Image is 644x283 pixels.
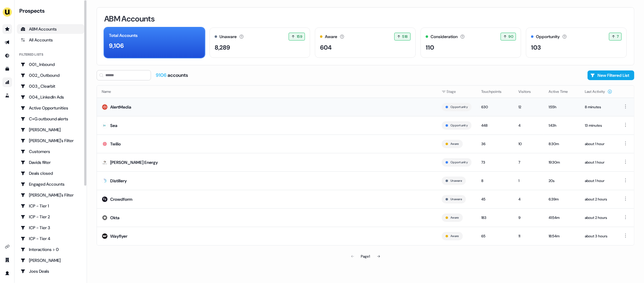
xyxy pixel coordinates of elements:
[110,159,158,165] div: [PERSON_NAME] Energy
[21,268,81,274] div: Joes Deals
[450,123,468,128] button: Opportunity
[17,201,84,211] a: Go to ICP - Tier 1
[585,159,612,165] div: about 1 hour
[110,122,117,128] div: Sea
[325,34,337,40] div: Aware
[21,72,81,78] div: 002_Outbound
[481,215,509,221] div: 183
[17,35,84,45] a: All accounts
[549,122,575,128] div: 1:43h
[518,233,539,239] div: 11
[21,37,81,43] div: All Accounts
[21,225,81,231] div: ICP - Tier 3
[549,178,575,184] div: 20s
[549,233,575,239] div: 18:54m
[320,43,332,52] div: 604
[361,253,370,259] div: Page 1
[509,34,514,40] span: 90
[481,122,509,128] div: 448
[21,257,81,263] div: [PERSON_NAME]
[442,89,472,95] div: Stage
[21,138,81,144] div: [PERSON_NAME]'s Filter
[21,83,81,89] div: 003_Clearbit
[19,52,43,57] div: Filtered lists
[585,178,612,184] div: about 1 hour
[17,92,84,102] a: Go to 004_LinkedIn Ads
[518,215,539,221] div: 9
[450,104,468,110] button: Opportunity
[585,122,612,128] div: 13 minutes
[518,86,538,97] button: Visitors
[219,34,237,40] div: Unaware
[156,72,188,79] div: accounts
[17,179,84,189] a: Go to Engaged Accounts
[2,64,12,74] a: Go to templates
[481,104,509,110] div: 630
[518,122,539,128] div: 4
[21,148,81,155] div: Customers
[2,37,12,47] a: Go to outbound experience
[481,233,509,239] div: 65
[549,104,575,110] div: 1:55h
[518,141,539,147] div: 10
[536,34,560,40] div: Opportunity
[549,159,575,165] div: 19:30m
[17,212,84,222] a: Go to ICP - Tier 2
[109,32,138,39] div: Total Accounts
[450,160,468,165] button: Opportunity
[21,214,81,220] div: ICP - Tier 2
[110,215,120,221] div: Okta
[2,91,12,100] a: Go to experiments
[21,61,81,67] div: 001_Inbound
[481,178,509,184] div: 8
[450,215,459,220] button: Aware
[585,141,612,147] div: about 1 hour
[17,245,84,254] a: Go to Interactions > 0
[2,24,12,34] a: Go to prospects
[17,103,84,113] a: Go to Active Opportunities
[17,223,84,233] a: Go to ICP - Tier 3
[109,41,124,50] div: 9,106
[297,34,302,40] span: 159
[97,86,437,98] th: Name
[450,233,459,239] button: Aware
[215,43,230,52] div: 8,289
[2,77,12,87] a: Go to attribution
[2,51,12,60] a: Go to Inbound
[21,236,81,242] div: ICP - Tier 4
[2,242,12,252] a: Go to integrations
[450,197,462,202] button: Unaware
[431,34,458,40] div: Consideration
[21,246,81,252] div: Interactions > 0
[531,43,541,52] div: 103
[617,34,619,40] span: 7
[21,159,81,165] div: Davids filter
[549,196,575,202] div: 6:39m
[21,192,81,198] div: [PERSON_NAME]'s Filter
[450,141,459,147] button: Aware
[481,159,509,165] div: 73
[110,233,127,239] div: Wayflyer
[21,94,81,100] div: 004_LinkedIn Ads
[481,141,509,147] div: 36
[17,234,84,243] a: Go to ICP - Tier 4
[402,34,408,40] span: 518
[585,104,612,110] div: 8 minutes
[21,26,81,32] div: ABM Accounts
[518,104,539,110] div: 12
[2,255,12,265] a: Go to team
[2,268,12,278] a: Go to profile
[110,178,127,184] div: Distillery
[17,114,84,124] a: Go to C+G outbound alerts
[110,141,121,147] div: Twilio
[17,255,84,265] a: Go to JJ Deals
[518,196,539,202] div: 4
[17,266,84,276] a: Go to Joes Deals
[518,178,539,184] div: 1
[17,136,84,145] a: Go to Charlotte's Filter
[481,86,509,97] button: Touchpoints
[17,147,84,156] a: Go to Customers
[588,70,634,80] button: New Filtered List
[110,196,133,202] div: Crowdform
[17,190,84,200] a: Go to Geneviève's Filter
